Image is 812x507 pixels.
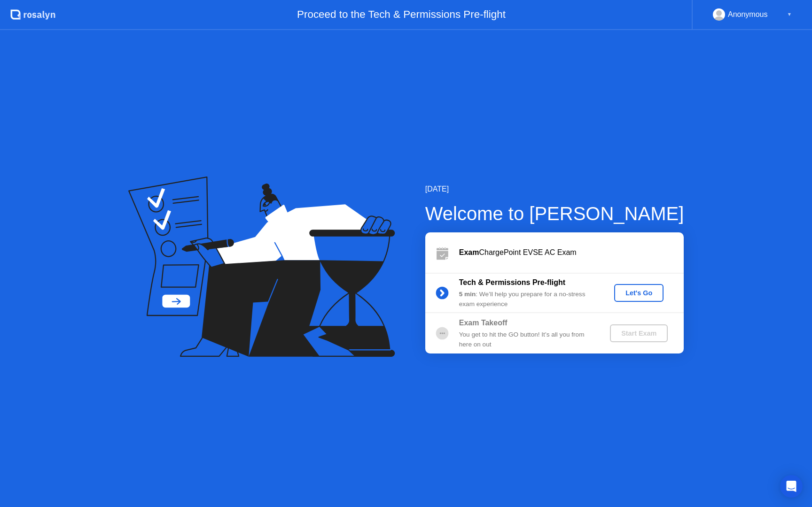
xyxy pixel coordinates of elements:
[459,247,684,258] div: ChargePoint EVSE AC Exam
[459,248,479,256] b: Exam
[780,475,803,498] div: Open Intercom Messenger
[459,291,476,298] b: 5 min
[787,8,792,21] div: ▼
[459,290,594,309] div: : We’ll help you prepare for a no-stress exam experience
[459,278,565,286] b: Tech & Permissions Pre-flight
[459,319,507,327] b: Exam Takeoff
[614,284,664,302] button: Let's Go
[425,200,684,228] div: Welcome to [PERSON_NAME]
[728,8,768,21] div: Anonymous
[610,324,668,342] button: Start Exam
[614,330,664,337] div: Start Exam
[618,289,660,297] div: Let's Go
[425,184,684,195] div: [DATE]
[459,330,594,349] div: You get to hit the GO button! It’s all you from here on out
